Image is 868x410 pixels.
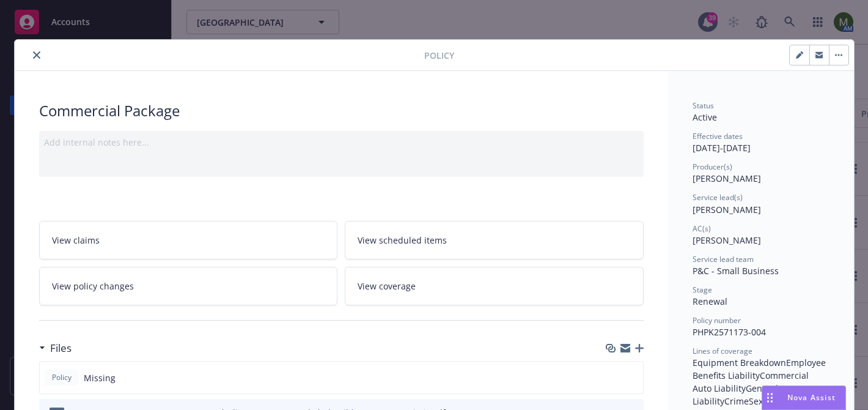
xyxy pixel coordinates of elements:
span: Effective dates [693,131,743,141]
span: Service lead(s) [693,192,743,203]
span: View coverage [358,280,416,293]
div: Commercial Package [39,100,644,121]
span: View claims [52,234,100,247]
div: [DATE] - [DATE] [693,131,829,154]
span: Lines of coverage [693,346,752,356]
span: [PERSON_NAME] [693,234,761,246]
span: Service lead team [693,254,754,264]
span: Policy [424,49,454,62]
div: Drag to move [762,386,778,409]
span: Crime [724,395,749,407]
span: AC(s) [693,223,711,234]
span: P&C - Small Business [693,265,779,277]
span: General Liability [693,382,781,407]
span: Stage [693,285,712,295]
div: Files [39,340,72,356]
span: Missing [84,371,116,384]
span: Policy number [693,315,741,326]
span: Status [693,100,714,111]
span: Equipment Breakdown [693,357,786,368]
button: close [29,48,44,62]
span: [PERSON_NAME] [693,204,761,215]
span: Employee Benefits Liability [693,357,828,381]
span: [PERSON_NAME] [693,173,761,184]
h3: Files [50,340,72,356]
button: Nova Assist [762,386,846,410]
a: View coverage [345,267,644,305]
span: Commercial Auto Liability [693,370,811,394]
a: View policy changes [39,267,338,305]
span: PHPK2571173-004 [693,326,766,338]
div: Add internal notes here... [44,136,639,149]
span: Active [693,111,717,123]
span: Nova Assist [787,392,836,403]
a: View claims [39,221,338,259]
span: Producer(s) [693,162,732,172]
span: View scheduled items [358,234,447,247]
span: View policy changes [52,280,134,293]
a: View scheduled items [345,221,644,259]
span: Policy [50,372,74,383]
span: Renewal [693,296,727,307]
